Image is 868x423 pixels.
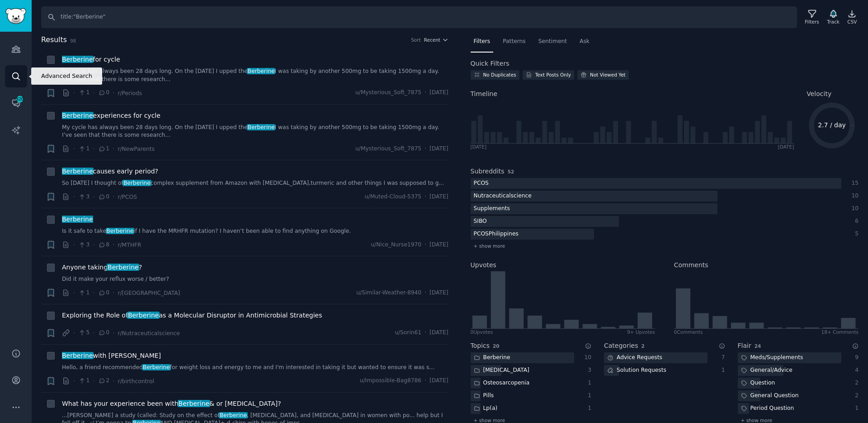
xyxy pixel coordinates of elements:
h2: Comments [674,260,708,270]
span: u/Sorin61 [395,329,421,337]
div: PCOS [471,178,492,189]
span: Berberine [247,68,276,74]
span: · [93,376,94,386]
h2: Upvotes [471,260,496,270]
span: u/Nice_Nurse1970 [371,241,421,249]
div: Text Posts Only [535,72,571,78]
a: My cycle has always been 28 days long. On the [DATE] I upped theBerberineI was taking by another ... [62,124,448,139]
a: Hello, a friend recommendedBerberinefor weight loss and energy to me and I'm interested in taking... [62,364,448,372]
span: · [73,192,75,202]
h2: Subreddits [471,167,505,176]
span: r/Periods [118,90,142,96]
div: Nutraceuticalscience [471,191,535,202]
span: 1 [78,89,90,97]
span: 1 [78,145,90,153]
a: Berberinecauses early period? [62,167,158,176]
button: Recent [424,37,448,43]
div: Filters [805,19,819,25]
div: 7 [717,354,725,362]
span: 0 [98,193,109,201]
span: · [113,88,114,98]
span: Berberine [106,228,135,234]
img: GummySearch logo [5,8,26,24]
a: My cycle has always been 28 days long. On the [DATE] I upped theBerberineI was taking by another ... [62,67,448,83]
div: PCOSPhilippines [471,229,522,240]
span: · [113,240,114,250]
span: [DATE] [429,289,448,297]
a: Berberinewith [PERSON_NAME] [62,351,161,361]
span: r/Nutraceuticalscience [118,330,179,336]
span: 24 [755,343,761,349]
span: · [425,377,426,385]
span: Recent [424,37,440,43]
a: Berberineexperiences for cycle [62,111,160,120]
a: Anyone takingBerberine? [62,263,142,272]
div: SIBO [471,216,490,227]
a: Exploring the Role ofBerberineas a Molecular Disruptor in Antimicrobial Strategies [62,311,322,320]
span: · [73,240,75,250]
span: 0 [98,89,109,97]
div: Pills [471,390,497,402]
span: 0 [98,289,109,297]
span: r/MTHFR [118,242,141,248]
span: r/[GEOGRAPHIC_DATA] [118,290,180,296]
h2: Topics [471,341,490,351]
div: Osteosarcopenia [471,378,533,389]
span: with [PERSON_NAME] [62,351,161,361]
span: · [113,144,114,154]
span: Results [41,34,67,46]
span: [DATE] [429,377,448,385]
span: r/birthcontrol [118,378,154,385]
span: · [113,192,114,202]
span: 3 [78,193,90,201]
div: Meds/Supplements [738,352,807,364]
div: Sort [411,37,421,43]
button: Track [824,8,842,27]
div: 10 [851,192,859,200]
span: Patterns [503,38,525,46]
div: 1 [717,366,725,375]
a: What has your experience been withBerberine& or [MEDICAL_DATA]? [62,399,281,409]
div: 0 Upvote s [471,329,493,335]
span: · [425,241,426,249]
div: [DATE] [471,144,487,150]
span: Velocity [807,89,831,99]
div: 2 [851,392,859,400]
a: CSV [843,8,862,27]
span: 8 [98,241,109,249]
div: 9 [851,354,859,362]
span: Berberine [247,124,276,130]
span: · [113,328,114,338]
span: for cycle [62,55,120,64]
span: 3 [78,241,90,249]
span: Berberine [178,400,210,407]
span: Berberine [219,412,248,418]
a: Is it safe to takeBerberineif I have the MRHFR mutation? I haven’t been able to find anything on ... [62,227,448,236]
span: · [425,289,426,297]
span: · [113,288,114,298]
div: 9+ Upvotes [627,329,655,335]
span: r/NewParents [118,146,154,152]
a: 320 [5,92,27,114]
span: Filters [474,38,491,46]
span: Timeline [471,89,498,99]
div: 1 [584,404,592,413]
h2: Flair [738,341,751,351]
span: 20 [493,343,500,349]
span: · [73,376,75,386]
span: [DATE] [429,89,448,97]
span: 0 [98,329,109,337]
div: Not Viewed Yet [590,72,626,78]
div: 1 [584,392,592,400]
span: · [93,144,94,154]
div: Supplements [471,203,513,215]
span: Berberine [61,168,94,175]
div: [MEDICAL_DATA] [471,365,533,376]
span: 1 [78,377,90,385]
span: r/PCOS [118,194,137,200]
span: 1 [98,145,109,153]
span: · [93,192,94,202]
div: Solution Requests [604,365,670,376]
span: 1 [78,289,90,297]
span: 98 [70,38,76,43]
